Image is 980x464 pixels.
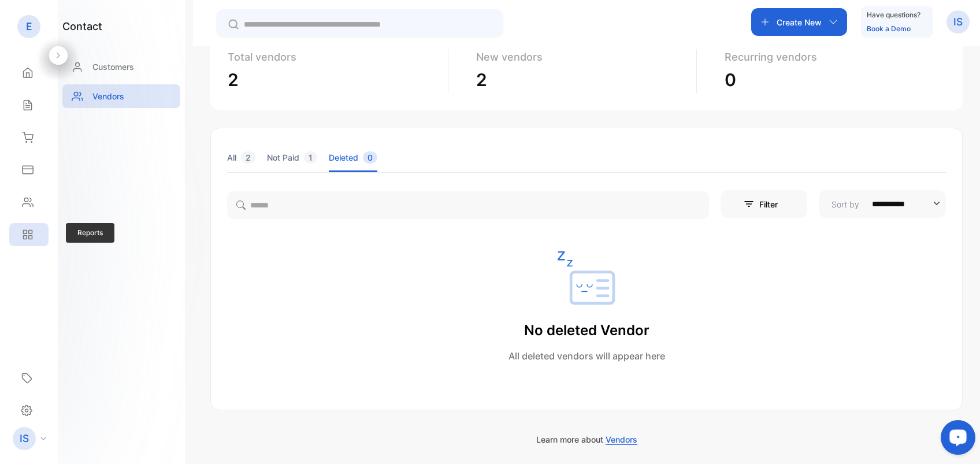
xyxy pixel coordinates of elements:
[267,143,317,172] li: Not Paid
[228,49,439,65] p: Total vendors
[20,431,29,446] p: IS
[953,14,963,29] p: IS
[819,190,946,218] button: Sort by
[831,198,859,210] p: Sort by
[210,433,963,446] p: Learn more about
[751,8,847,36] button: Create New
[329,143,377,172] li: Deleted
[92,61,134,73] p: Customers
[606,435,637,445] span: Vendors
[62,55,180,79] a: Customers
[227,143,255,172] li: All
[508,349,665,363] p: All deleted vendors will appear here
[476,67,687,93] p: 2
[92,90,124,102] p: Vendors
[241,151,255,164] span: 2
[62,18,102,34] h1: contact
[476,49,687,65] p: New vendors
[946,8,970,36] button: IS
[228,67,439,93] p: 2
[867,9,920,21] p: Have questions?
[508,320,665,341] p: No deleted Vendor
[66,223,114,243] span: Reports
[777,16,822,28] p: Create New
[725,67,936,93] p: 0
[558,251,615,311] img: empty state
[363,151,377,164] span: 0
[304,151,317,164] span: 1
[867,24,911,33] a: Book a Demo
[725,49,936,65] p: Recurring vendors
[26,19,32,34] p: E
[931,415,980,464] iframe: LiveChat chat widget
[62,84,180,108] a: Vendors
